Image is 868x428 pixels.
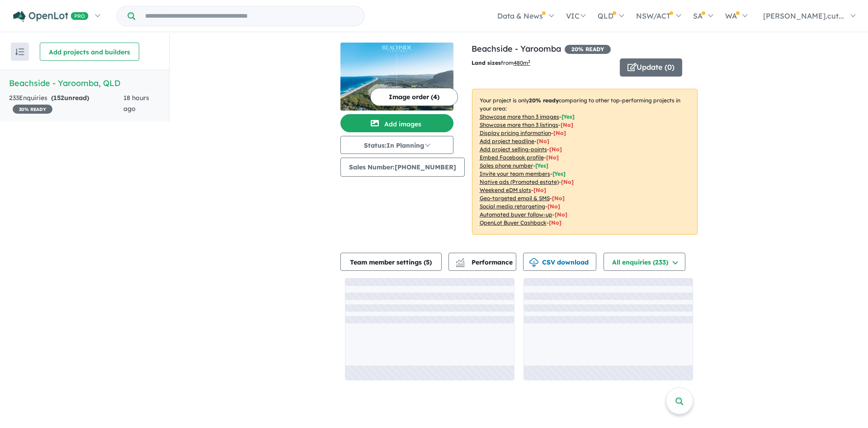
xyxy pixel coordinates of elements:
u: Add project headline [480,138,534,144]
u: Social media retargeting [480,203,545,210]
u: Embed Facebook profile [480,154,544,161]
span: [ Yes ] [535,162,548,169]
u: Showcase more than 3 listings [480,121,558,128]
p: from [472,58,613,67]
u: Automated buyer follow-up [480,211,552,218]
u: Geo-targeted email & SMS [480,195,550,202]
h5: Beachside - Yaroomba , QLD [9,77,160,89]
img: Openlot PRO Logo White [13,11,89,22]
a: Beachside - Yaroomba [472,43,561,54]
button: All enquiries (233) [604,253,685,271]
span: [ No ] [553,130,566,136]
span: Performance [457,258,513,266]
img: sort.svg [15,48,24,55]
span: [ Yes ] [561,113,575,120]
u: Showcase more than 3 images [480,113,559,120]
u: Sales phone number [480,162,533,169]
p: Your project is only comparing to other top-performing projects in your area: - - - - - - - - - -... [472,89,698,235]
button: Update (0) [620,58,682,77]
button: Status:In Planning [340,136,453,154]
img: download icon [529,258,538,267]
span: [No] [552,195,565,202]
button: Image order (4) [370,88,458,106]
u: Native ads (Promoted estate) [480,178,559,185]
div: 233 Enquir ies [9,93,123,115]
span: 18 hours ago [123,94,149,113]
span: 20 % READY [13,105,52,114]
span: [No] [555,211,567,218]
u: OpenLot Buyer Cashback [480,219,547,226]
img: Beachside - Yaroomba [340,43,453,111]
span: [PERSON_NAME].cut... [763,11,844,20]
img: line-chart.svg [456,258,464,263]
button: Sales Number:[PHONE_NUMBER] [340,158,465,177]
u: Add project selling-points [480,146,547,153]
button: CSV download [523,253,596,271]
u: 480 m [514,59,530,66]
sup: 2 [528,59,530,64]
span: [ Yes ] [552,170,566,177]
button: Team member settings (5) [340,253,442,271]
u: Display pricing information [480,130,551,136]
b: Land sizes [472,59,501,66]
span: [ No ] [537,138,549,144]
span: [No] [533,187,546,193]
span: [ No ] [549,146,562,153]
input: Try estate name, suburb, builder or developer [137,6,363,26]
button: Add projects and builders [40,43,139,61]
u: Weekend eDM slots [480,187,531,193]
img: bar-chart.svg [456,261,465,267]
span: [ No ] [561,121,573,128]
span: [ No ] [546,154,559,161]
span: [No] [561,178,574,185]
span: 152 [53,94,64,102]
b: 20 % ready [529,97,559,104]
span: 20 % READY [565,45,611,54]
span: 5 [426,258,429,266]
button: Add images [340,114,453,132]
u: Invite your team members [480,170,550,177]
span: [No] [547,203,560,210]
button: Performance [448,253,516,271]
span: [No] [549,219,561,226]
strong: ( unread) [51,94,89,102]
